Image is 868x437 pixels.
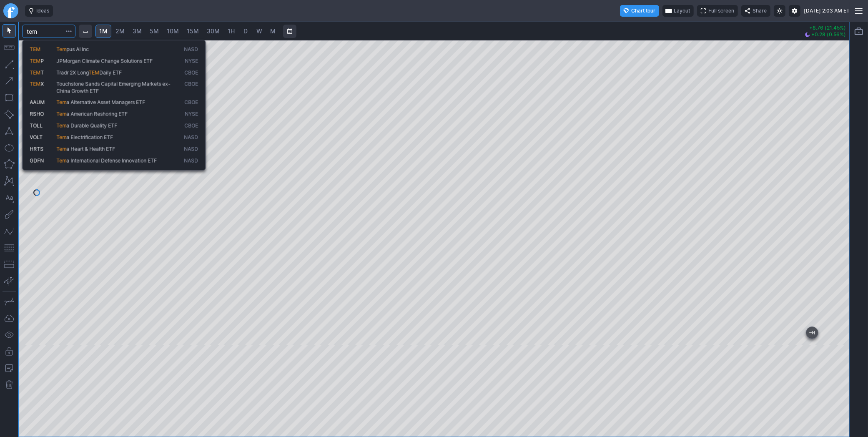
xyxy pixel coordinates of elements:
span: a Heart & Health ETF [66,146,115,152]
span: NASD [184,146,198,153]
span: a Electrification ETF [66,134,113,140]
button: Full screen [697,5,738,17]
span: W [256,28,262,35]
button: Portfolio watchlist [852,25,865,38]
span: Touchstone Sands Capital Emerging Markets ex-China Growth ETF [56,81,171,94]
input: Search [22,25,75,38]
span: [DATE] 2:03 AM ET [804,7,850,15]
span: Tem [56,99,66,105]
a: 5M [146,25,163,38]
button: Drawings autosave: Off [3,311,16,325]
span: TEM [88,69,99,75]
button: Toggle light mode [774,5,785,17]
span: Full screen [708,7,734,15]
span: D [243,28,248,35]
span: NYSE [185,58,198,65]
button: Arrow [3,74,16,88]
button: Settings [789,5,800,17]
button: Range [283,25,296,38]
span: Ideas [36,7,49,15]
span: T [40,69,44,75]
span: Daily ETF [99,69,122,75]
button: Triangle [3,124,16,138]
a: 1H [224,25,238,38]
a: W [253,25,266,38]
span: NASD [184,46,198,53]
button: Fibonacci retracements [3,241,16,254]
span: a International Defense Innovation ETF [66,157,157,163]
a: M [266,25,280,38]
span: 5M [150,28,159,35]
button: Interval [79,25,92,38]
button: Anchored VWAP [3,274,16,288]
span: pus AI Inc [66,46,89,52]
button: Elliott waves [3,224,16,238]
button: Line [3,58,16,71]
span: 30M [207,28,220,35]
span: Tradr 2X Long [56,69,88,75]
span: Tem [56,134,66,140]
span: 2M [115,28,125,35]
span: M [271,28,276,35]
button: Remove all drawings [3,378,16,392]
button: Chart tour [620,5,659,17]
span: P [40,58,44,64]
button: Lock drawings [3,345,16,358]
button: Jump to the most recent bar [806,327,818,339]
span: TOLL [30,122,43,128]
button: XABCD [3,174,16,188]
span: 1M [99,28,108,35]
span: NYSE [185,111,198,118]
p: +8.76 (21.45%) [805,25,846,30]
span: JPMorgan Climate Change Solutions ETF [56,58,153,64]
span: 1H [228,28,235,35]
span: CBOE [184,81,198,95]
span: Layout [674,7,690,15]
button: Add note [3,362,16,375]
a: 2M [112,25,128,38]
span: RSHO [30,111,44,117]
span: a American Reshoring ETF [66,111,128,117]
span: Share [753,7,767,15]
span: 3M [133,28,142,35]
button: Share [741,5,770,17]
span: GDFN [30,157,44,163]
button: Ideas [25,5,53,17]
span: X [40,81,44,87]
button: Text [3,191,16,204]
span: Chart tour [631,7,655,15]
button: Polygon [3,158,16,171]
button: Mouse [3,24,16,38]
span: Tem [56,46,66,52]
span: NASD [184,134,198,141]
button: Measure [3,41,16,54]
span: CBOE [184,122,198,129]
button: Search [63,25,75,38]
span: Tem [56,122,66,128]
a: 1M [95,25,111,38]
span: HRTS [30,146,43,152]
a: 15M [183,25,203,38]
span: TEM [30,46,40,52]
a: Finviz.com [3,3,18,18]
span: Tem [56,111,66,117]
span: CBOE [184,69,198,76]
span: 15M [187,28,199,35]
button: Drawing mode: Single [3,295,16,308]
span: Tem [56,157,66,163]
div: Search [22,40,206,171]
span: NASD [184,157,198,164]
span: +0.28 (0.56%) [811,32,846,37]
button: Brush [3,208,16,221]
button: Rectangle [3,91,16,104]
button: Ellipse [3,141,16,154]
button: Layout [662,5,694,17]
span: TEM [30,58,40,64]
span: a Durable Quality ETF [66,122,117,128]
a: 3M [129,25,146,38]
a: 10M [163,25,183,38]
span: VOLT [30,134,43,140]
a: 30M [203,25,223,38]
span: a Alternative Asset Managers ETF [66,99,145,105]
a: D [239,25,252,38]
